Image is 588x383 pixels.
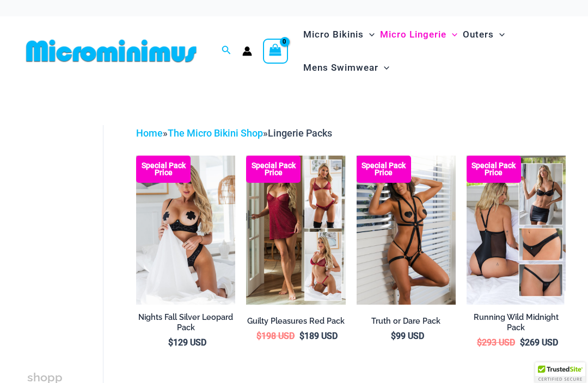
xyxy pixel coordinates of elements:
[168,337,173,348] span: $
[477,337,515,348] bdi: 293 USD
[463,21,494,48] span: Outers
[256,331,261,341] span: $
[246,156,345,304] img: Guilty Pleasures Red Collection Pack F
[136,312,235,332] h2: Nights Fall Silver Leopard Pack
[301,18,377,51] a: Micro BikinisMenu ToggleMenu Toggle
[136,127,332,139] span: » »
[467,162,521,176] b: Special Pack Price
[299,331,338,341] bdi: 189 USD
[520,337,525,348] span: $
[136,312,235,337] a: Nights Fall Silver Leopard Pack
[460,18,507,51] a: OutersMenu ToggleMenu Toggle
[520,337,558,348] bdi: 269 USD
[268,127,332,139] span: Lingerie Packs
[377,18,460,51] a: Micro LingerieMenu ToggleMenu Toggle
[246,162,301,176] b: Special Pack Price
[357,162,411,176] b: Special Pack Price
[303,21,364,48] span: Micro Bikinis
[136,156,235,304] a: Nights Fall Silver Leopard 1036 Bra 6046 Thong 09v2 Nights Fall Silver Leopard 1036 Bra 6046 Thon...
[357,156,456,304] img: Truth or Dare Black 1905 Bodysuit 611 Micro 07
[246,156,345,304] a: Guilty Pleasures Red Collection Pack F Guilty Pleasures Red Collection Pack BGuilty Pleasures Red...
[246,316,345,326] h2: Guilty Pleasures Red Pack
[535,362,585,383] div: TrustedSite Certified
[27,116,125,334] iframe: TrustedSite Certified
[136,162,191,176] b: Special Pack Price
[22,39,201,63] img: MM SHOP LOGO FLAT
[136,156,235,304] img: Nights Fall Silver Leopard 1036 Bra 6046 Thong 09v2
[391,331,424,341] bdi: 99 USD
[477,337,482,348] span: $
[299,16,566,86] nav: Site Navigation
[380,21,446,48] span: Micro Lingerie
[299,331,304,341] span: $
[168,337,206,348] bdi: 129 USD
[242,46,252,56] a: Account icon link
[446,21,457,48] span: Menu Toggle
[168,127,263,139] a: The Micro Bikini Shop
[357,156,456,304] a: Truth or Dare Black 1905 Bodysuit 611 Micro 07 Truth or Dare Black 1905 Bodysuit 611 Micro 06Trut...
[263,39,288,64] a: View Shopping Cart, empty
[364,21,375,48] span: Menu Toggle
[467,156,566,304] img: All Styles (1)
[222,44,231,58] a: Search icon link
[378,54,389,82] span: Menu Toggle
[467,312,566,332] h2: Running Wild Midnight Pack
[301,51,392,84] a: Mens SwimwearMenu ToggleMenu Toggle
[357,316,456,326] h2: Truth or Dare Pack
[467,156,566,304] a: All Styles (1) Running Wild Midnight 1052 Top 6512 Bottom 04Running Wild Midnight 1052 Top 6512 B...
[357,316,456,330] a: Truth or Dare Pack
[136,127,163,139] a: Home
[467,312,566,337] a: Running Wild Midnight Pack
[303,54,378,82] span: Mens Swimwear
[494,21,505,48] span: Menu Toggle
[256,331,295,341] bdi: 198 USD
[246,316,345,330] a: Guilty Pleasures Red Pack
[391,331,396,341] span: $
